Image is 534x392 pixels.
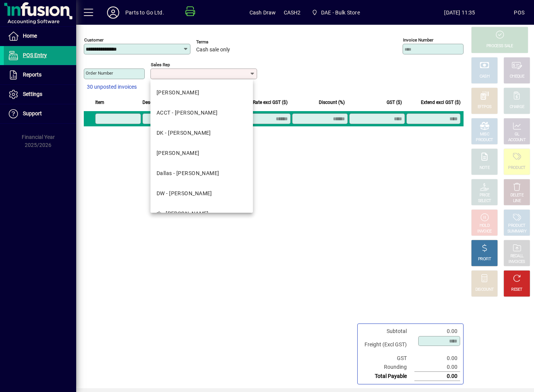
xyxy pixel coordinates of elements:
td: GST [361,354,414,363]
a: Support [4,104,76,123]
span: Cash Draw [249,6,276,19]
span: 30 unposted invoices [87,83,137,91]
td: Total Payable [361,372,414,381]
div: LINE [513,198,521,204]
div: POS [514,6,524,19]
mat-option: ACCT - David Wynne [150,103,253,123]
mat-label: Sales rep [151,62,170,67]
td: 0.00 [414,363,460,372]
td: 0.00 [414,354,460,363]
span: Support [23,110,42,116]
span: Home [23,33,37,39]
a: Home [4,27,76,46]
div: Dallas - [PERSON_NAME] [157,169,219,177]
mat-option: rk - Rajat Kapoor [150,204,253,224]
span: [DATE] 11:35 [406,6,514,19]
div: ACCOUNT [508,137,526,143]
div: DISCOUNT [475,287,494,293]
div: [PERSON_NAME] [157,149,200,157]
div: ACCT - [PERSON_NAME] [157,109,218,117]
div: INVOICES [508,259,525,265]
div: Parts to Go Ltd. [125,6,164,19]
div: RECALL [510,253,524,259]
span: Item [95,98,104,107]
span: Rate excl GST ($) [253,98,288,107]
span: POS Entry [23,52,47,58]
div: PRODUCT [476,137,493,143]
button: Profile [101,6,125,19]
div: RESET [511,287,523,293]
td: Freight (Excl GST) [361,336,414,354]
td: 0.00 [414,327,460,336]
div: SELECT [478,198,491,204]
div: INVOICE [477,229,491,234]
mat-option: Dallas - Dallas Iosefo [150,163,253,183]
div: CHARGE [510,104,524,110]
div: [PERSON_NAME] [157,89,200,97]
span: Extend excl GST ($) [421,98,460,107]
div: PRODUCT [508,223,525,229]
div: PROFIT [478,257,491,262]
span: DAE - Bulk Store [308,6,363,19]
div: HOLD [480,223,489,229]
span: Terms [196,40,242,45]
div: DK - [PERSON_NAME] [157,129,211,137]
mat-label: Invoice number [403,37,433,43]
span: Description [142,98,166,107]
mat-option: DW - Dave Wheatley [150,183,253,204]
button: 30 unposted invoices [84,80,140,94]
td: Rounding [361,363,414,372]
span: GST ($) [387,98,402,107]
div: DELETE [510,193,523,198]
div: GL [515,132,520,137]
span: CASH2 [284,6,301,19]
div: DW - [PERSON_NAME] [157,190,212,198]
td: 0.00 [414,372,460,381]
mat-option: LD - Laurie Dawes [150,143,253,163]
mat-option: DK - Dharmendra Kumar [150,123,253,143]
span: DAE - Bulk Store [321,6,360,19]
div: rk - [PERSON_NAME] [157,210,209,218]
span: Settings [23,91,42,97]
span: Cash sale only [196,47,230,53]
mat-label: Order number [86,70,113,76]
div: NOTE [480,165,489,171]
div: CHEQUE [510,74,524,80]
div: PRICE [480,193,490,198]
td: Subtotal [361,327,414,336]
mat-label: Customer [84,37,104,43]
span: Discount (%) [319,98,345,107]
div: CASH [480,74,489,80]
mat-option: DAVE - Dave Keogan [150,83,253,103]
div: PROCESS SALE [486,43,513,49]
a: Reports [4,65,76,84]
div: EFTPOS [478,104,492,110]
div: MISC [480,132,489,137]
div: SUMMARY [507,229,526,234]
a: Settings [4,85,76,104]
div: PRODUCT [508,165,525,171]
span: Reports [23,72,42,78]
